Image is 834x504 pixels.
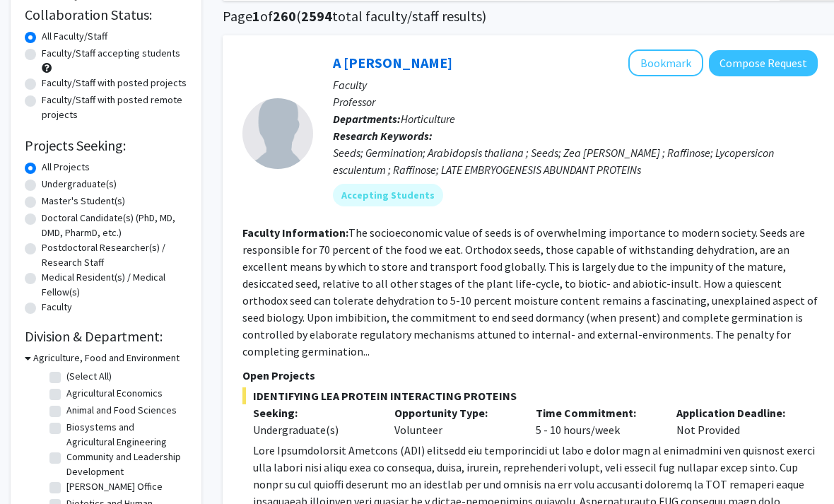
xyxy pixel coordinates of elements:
mat-chip: Accepting Students [333,184,443,206]
h2: Division & Department: [25,328,187,345]
div: 5 - 10 hours/week [525,404,666,438]
p: Faculty [333,76,818,93]
b: Departments: [333,112,401,126]
fg-read-more: The socioeconomic value of seeds is of overwhelming importance to modern society. Seeds are respo... [242,225,818,358]
span: 2594 [301,7,332,25]
label: Agricultural Economics [66,386,163,401]
div: Undergraduate(s) [253,421,373,438]
label: Doctoral Candidate(s) (PhD, MD, DMD, PharmD, etc.) [42,211,187,240]
p: Open Projects [242,367,818,384]
label: Animal and Food Sciences [66,403,177,418]
p: Time Commitment: [536,404,656,421]
label: Faculty/Staff accepting students [42,46,180,61]
a: A [PERSON_NAME] [333,54,452,71]
label: Undergraduate(s) [42,177,117,192]
label: Medical Resident(s) / Medical Fellow(s) [42,270,187,300]
button: Compose Request to A Downie [709,50,818,76]
b: Faculty Information: [242,225,348,240]
label: Faculty/Staff with posted remote projects [42,93,187,122]
span: 260 [273,7,296,25]
p: Professor [333,93,818,110]
iframe: Chat [11,440,60,493]
div: Seeds; Germination; Arabidopsis thaliana ; Seeds; Zea [PERSON_NAME] ; Raffinose; Lycopersicon esc... [333,144,818,178]
label: Community and Leadership Development [66,450,184,479]
p: Application Deadline: [676,404,797,421]
div: Not Provided [666,404,807,438]
label: (Select All) [66,369,112,384]
label: All Projects [42,160,90,175]
label: Master's Student(s) [42,194,125,209]
label: All Faculty/Staff [42,29,107,44]
b: Research Keywords: [333,129,433,143]
label: Faculty [42,300,72,315]
h2: Collaboration Status: [25,6,187,23]
span: Horticulture [401,112,455,126]
label: Faculty/Staff with posted projects [42,76,187,90]
h3: Agriculture, Food and Environment [33,351,180,365]
label: Postdoctoral Researcher(s) / Research Staff [42,240,187,270]
span: IDENTIFYING LEA PROTEIN INTERACTING PROTEINS [242,387,818,404]
label: Biosystems and Agricultural Engineering [66,420,184,450]
label: [PERSON_NAME] Office [66,479,163,494]
button: Add A Downie to Bookmarks [628,49,703,76]
p: Opportunity Type: [394,404,515,421]
div: Volunteer [384,404,525,438]
h2: Projects Seeking: [25,137,187,154]
span: 1 [252,7,260,25]
p: Seeking: [253,404,373,421]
